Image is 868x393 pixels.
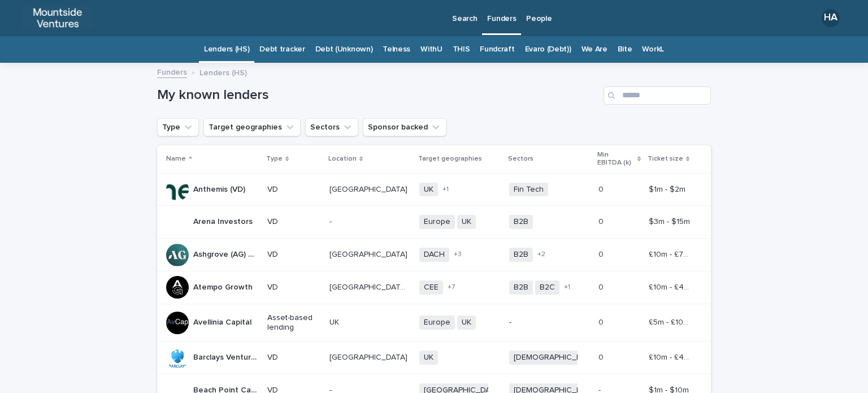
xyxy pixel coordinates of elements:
span: UK [419,351,438,365]
span: DACH [419,248,449,262]
p: 0 [598,248,606,260]
p: Name [166,153,186,165]
p: - [509,318,590,327]
span: + 3 [454,251,462,258]
span: UK [457,316,476,330]
span: Europe [419,215,455,229]
p: £5m - £100m [649,316,695,327]
a: Lenders (HS) [204,36,249,63]
p: £10m - £40m [649,280,695,292]
span: CEE [419,280,443,295]
p: Ticket size [648,153,683,165]
span: B2B [509,248,533,262]
p: VD [267,185,320,195]
span: UK [457,215,476,229]
a: Debt tracker [259,36,305,63]
button: Type [157,118,199,136]
span: + 1 [564,284,570,291]
span: B2C [535,280,559,295]
p: Sectors [508,153,533,165]
a: We Are [581,36,607,63]
p: [GEOGRAPHIC_DATA] [329,183,410,195]
p: £10m - £70m [649,248,695,260]
a: Bite [618,36,632,63]
p: 0 [598,316,606,327]
p: Target geographies [418,153,482,165]
span: Europe [419,316,455,330]
a: Debt (Unknown) [315,36,373,63]
tr: Ashgrove (AG) CapitalAshgrove (AG) Capital VD[GEOGRAPHIC_DATA][GEOGRAPHIC_DATA] DACH+3B2B+200 £10... [157,239,711,271]
span: B2B [509,215,533,229]
button: Sectors [305,118,358,136]
span: + 1 [442,186,449,193]
span: [DEMOGRAPHIC_DATA] [509,351,602,365]
p: Lenders (HS) [199,66,247,78]
p: 0 [598,280,606,292]
button: Sponsor backed [363,118,446,136]
p: [GEOGRAPHIC_DATA] [329,351,410,362]
span: Fin Tech [509,183,548,197]
span: + 7 [448,284,455,291]
p: 0 [598,215,606,227]
tr: Avellinia CapitalAvellinia Capital Asset-based lendingUKUK EuropeUK-00 £5m - £100m£5m - £100m [157,304,711,342]
p: $3m - $15m [649,215,692,227]
p: Arena Investors [193,215,255,227]
button: Target geographies [203,118,301,136]
p: Atempo Growth [193,280,255,292]
p: Type [266,153,283,165]
tr: Anthemis (VD)Anthemis (VD) VD[GEOGRAPHIC_DATA][GEOGRAPHIC_DATA] UK+1Fin Tech00 $1m - $2m$1m - $2m [157,173,711,206]
span: + 2 [537,251,545,258]
p: £10m - £40m [649,351,695,362]
input: Search [604,87,711,105]
a: WorkL [642,36,663,63]
p: VD [267,250,320,260]
p: Location [328,153,357,165]
tr: Arena InvestorsArena Investors VD-- EuropeUKB2B00 $3m - $15m$3m - $15m [157,206,711,239]
a: Fundcraft [480,36,514,63]
p: [GEOGRAPHIC_DATA] [329,248,410,260]
p: $1m - $2m [649,183,688,195]
p: Asset-based lending [267,313,320,332]
a: Evaro (Debt)) [525,36,571,63]
a: WithU [420,36,442,63]
p: UK [329,316,341,327]
span: UK [419,183,438,197]
p: Anthemis (VD) [193,183,248,195]
p: VD [267,283,320,292]
p: 0 [598,351,606,362]
p: Barclays Venture Debt [193,351,261,362]
tr: Barclays Venture DebtBarclays Venture Debt VD[GEOGRAPHIC_DATA][GEOGRAPHIC_DATA] UK[DEMOGRAPHIC_DA... [157,342,711,374]
a: THIS [453,36,470,63]
p: Min EBITDA (k) [597,149,634,170]
p: Ashgrove (AG) Capital [193,248,261,260]
p: Avellinia Capital [193,316,254,327]
p: - [329,215,334,227]
div: HA [822,9,840,27]
img: ocD6MQ3pT7Gfft3G6jrd [23,7,93,29]
a: Telness [383,36,410,63]
a: Funders [157,65,187,78]
span: B2B [509,280,533,295]
p: VD [267,217,320,227]
p: 0 [598,183,606,195]
tr: Atempo GrowthAtempo Growth VD[GEOGRAPHIC_DATA], [GEOGRAPHIC_DATA][GEOGRAPHIC_DATA], [GEOGRAPHIC_D... [157,271,711,304]
p: [GEOGRAPHIC_DATA], [GEOGRAPHIC_DATA] [329,280,413,292]
p: VD [267,353,320,362]
h1: My known lenders [157,87,599,103]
